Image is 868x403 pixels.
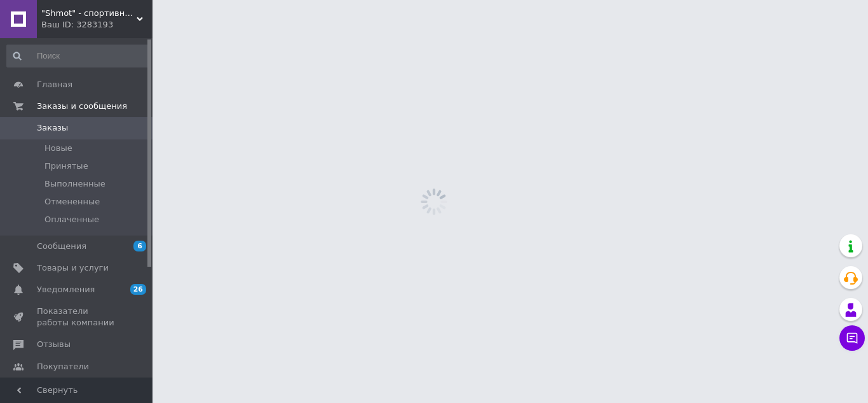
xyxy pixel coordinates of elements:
span: Товары и услуги [37,262,109,274]
span: Оплаченные [44,214,99,225]
div: Ваш ID: 3283193 [41,19,153,31]
span: Главная [37,79,72,90]
span: Заказы и сообщения [37,101,127,112]
span: Показатели работы компании [37,306,118,329]
span: Отзывы [37,339,71,350]
span: Уведомления [37,284,95,295]
span: 6 [133,241,146,251]
span: Заказы [37,122,68,134]
span: Покупатели [37,361,89,372]
span: Выполненные [44,178,105,190]
span: Сообщения [37,241,86,252]
button: Чат с покупателем [839,325,865,351]
span: "Shmot" - спортивная одежда и обувь с доставкой по Украине. [41,8,137,19]
span: Принятые [44,160,88,172]
input: Поиск [6,45,150,67]
span: Отмененные [44,196,100,208]
span: Новые [44,143,72,154]
span: 26 [130,284,146,295]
